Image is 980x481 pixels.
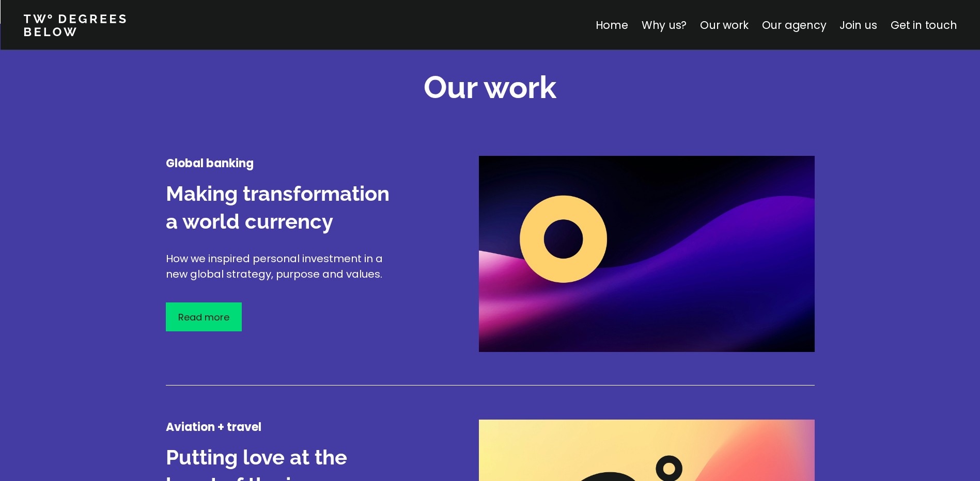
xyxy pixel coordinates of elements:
a: Why us? [641,18,687,33]
h4: Global banking [166,156,403,171]
p: Read more [178,310,229,324]
a: Get in touch [891,18,957,33]
p: How we inspired personal investment in a new global strategy, purpose and values. [166,251,403,282]
h3: Making transformation a world currency [166,180,403,235]
a: Our work [700,18,748,33]
a: Global bankingMaking transformation a world currencyHow we inspired personal investment in a new ... [166,156,815,414]
a: Join us [839,18,877,33]
h4: Aviation + travel [166,420,403,435]
h2: Our work [424,67,556,108]
a: Our agency [761,18,826,33]
a: Home [595,18,628,33]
